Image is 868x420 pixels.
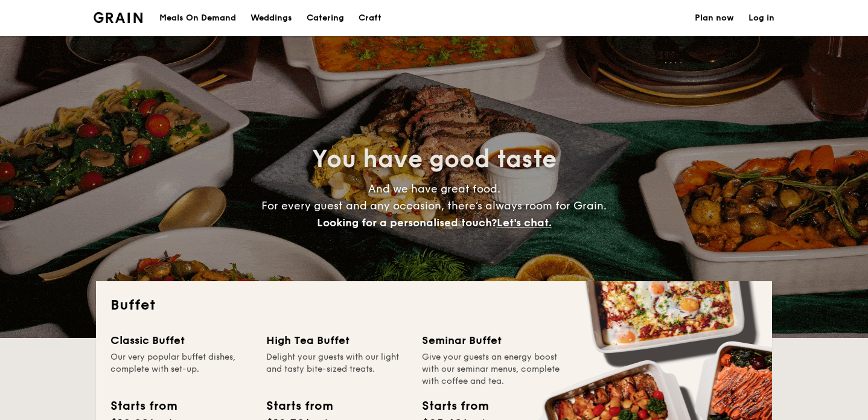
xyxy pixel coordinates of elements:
div: Delight your guests with our light and tasty bite-sized treats. [266,351,407,387]
div: Starts from [110,397,176,415]
div: Starts from [266,397,332,415]
div: Starts from [422,397,488,415]
img: Grain [94,12,142,23]
div: Give your guests an energy boost with our seminar menus, complete with coffee and tea. [422,351,563,387]
a: Logotype [94,12,142,23]
span: Let's chat. [497,216,552,229]
h2: Buffet [110,296,758,315]
div: Classic Buffet [110,332,252,349]
div: High Tea Buffet [266,332,407,349]
div: Our very popular buffet dishes, complete with set-up. [110,351,252,387]
div: Seminar Buffet [422,332,563,349]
